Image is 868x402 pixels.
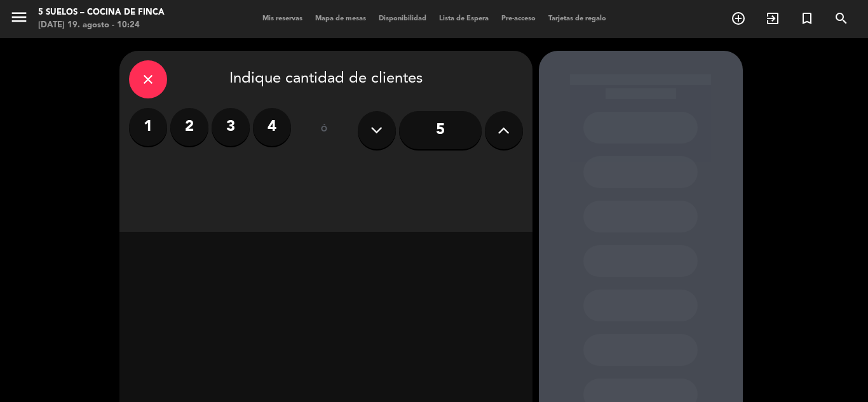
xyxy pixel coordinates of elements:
[10,8,29,31] button: menu
[38,6,165,19] div: 5 SUELOS – COCINA DE FINCA
[372,15,433,22] span: Disponibilidad
[129,60,523,98] div: Indique cantidad de clientes
[304,108,345,152] div: ó
[38,19,165,32] div: [DATE] 19. agosto - 10:24
[542,15,613,22] span: Tarjetas de regalo
[799,11,815,26] i: turned_in_not
[212,108,250,146] label: 3
[433,15,495,22] span: Lista de Espera
[10,8,29,27] i: menu
[129,108,167,146] label: 1
[253,108,291,146] label: 4
[140,72,156,87] i: close
[731,11,746,26] i: add_circle_outline
[170,108,208,146] label: 2
[256,15,309,22] span: Mis reservas
[495,15,542,22] span: Pre-acceso
[765,11,780,26] i: exit_to_app
[309,15,372,22] span: Mapa de mesas
[834,11,849,26] i: search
